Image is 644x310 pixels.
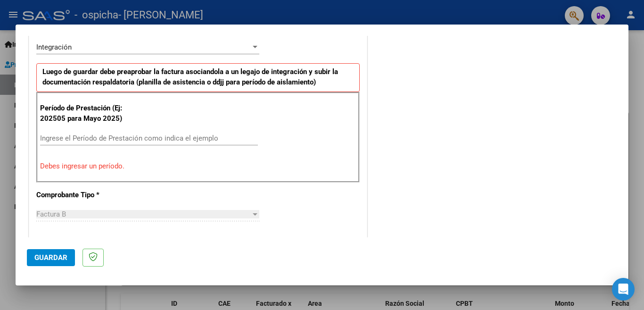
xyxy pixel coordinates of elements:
[40,161,356,172] p: Debes ingresar un período.
[36,210,66,218] span: Factura B
[42,67,338,87] strong: Luego de guardar debe preaprobar la factura asociandola a un legajo de integración y subir la doc...
[27,249,75,266] button: Guardar
[612,278,635,301] div: Open Intercom Messenger
[34,253,67,262] span: Guardar
[36,190,133,201] p: Comprobante Tipo *
[40,103,135,124] p: Período de Prestación (Ej: 202505 para Mayo 2025)
[36,43,72,51] span: Integración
